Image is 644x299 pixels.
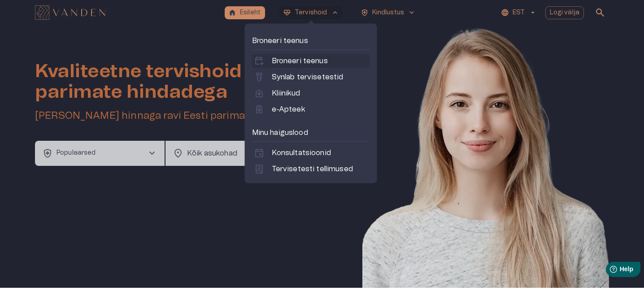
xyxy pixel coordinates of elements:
[574,258,644,283] iframe: Help widget launcher
[272,56,328,66] p: Broneeri teenus
[252,35,370,46] p: Broneeri teenus
[187,148,263,159] p: Kõik asukohad
[254,56,368,66] a: calendar_add_onBroneeri teenus
[254,104,368,115] a: medicatione-Apteek
[254,164,265,174] span: lab_profile
[272,164,353,174] p: Tervisetesti tellimused
[283,9,291,17] span: ecg_heart
[252,127,370,138] p: Minu haiguslood
[254,88,368,99] a: home_healthKliinikud
[591,4,609,22] button: open search modal
[545,6,584,19] button: Logi välja
[173,148,183,159] span: location_on
[35,6,221,19] a: Navigate to homepage
[295,8,327,17] p: Tervishoid
[254,72,265,82] span: labs
[254,104,265,115] span: medication
[228,9,236,17] span: home
[500,6,538,19] button: EST
[357,6,420,19] button: health_and_safetyKindlustuskeyboard_arrow_down
[254,147,265,158] span: event
[272,147,331,158] p: Konsultatsioonid
[550,8,580,17] p: Logi välja
[225,6,265,19] button: homeEsileht
[254,72,368,82] a: labsSynlab tervisetestid
[35,141,165,166] button: health_and_safetyPopulaarsedchevron_right
[35,61,326,102] h1: Kvaliteetne tervishoid parimate hindadega
[254,88,265,99] span: home_health
[254,147,368,158] a: eventKonsultatsioonid
[272,104,305,115] p: e-Apteek
[272,72,344,82] p: Synlab tervisetestid
[513,8,525,17] p: EST
[35,5,105,20] img: Vanden logo
[42,148,53,159] span: health_and_safety
[254,56,265,66] span: calendar_add_on
[272,88,300,99] p: Kliinikud
[254,164,368,174] a: lab_profileTervisetesti tellimused
[147,148,157,159] span: chevron_right
[331,9,339,17] span: keyboard_arrow_up
[57,148,96,158] p: Populaarsed
[35,109,326,122] h5: [PERSON_NAME] hinnaga ravi Eesti parimatelt kliinikutelt
[361,9,369,17] span: health_and_safety
[595,7,605,18] span: search
[372,8,405,17] p: Kindlustus
[240,8,261,17] p: Esileht
[279,6,343,19] button: ecg_heartTervishoidkeyboard_arrow_up
[408,9,416,17] span: keyboard_arrow_down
